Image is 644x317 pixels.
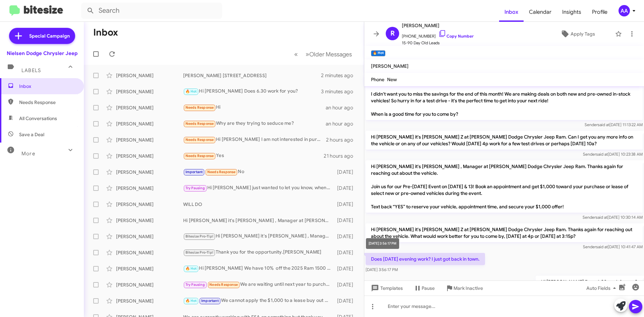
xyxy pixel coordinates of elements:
p: Hi [PERSON_NAME] Does 6.30 work for you? [536,276,643,288]
a: Copy Number [438,34,474,39]
span: Important [185,170,203,174]
span: Try Pausing [185,282,205,287]
div: [DATE] [334,233,359,240]
span: Needs Response [185,121,214,126]
span: All Conversations [19,115,57,122]
div: Nielsen Dodge Chrysler Jeep [7,50,77,57]
div: an hour ago [326,104,359,111]
span: Needs Response [185,154,214,158]
a: Inbox [499,2,524,22]
span: 🔥 Hot [185,266,197,271]
div: [DATE] 3:56:17 PM [366,238,399,249]
div: [DATE] [334,185,359,192]
div: [PERSON_NAME] [116,185,183,192]
span: Pause [422,282,435,294]
span: Sender [DATE] 10:30:14 AM [583,215,643,220]
div: 21 hours ago [324,153,359,159]
div: [DATE] [334,201,359,208]
span: said at [596,215,607,220]
span: Needs Response [207,170,236,174]
div: Hi [PERSON_NAME] I am not interested in purchasing a vehicle. I'm looking to return the current 2... [183,136,326,144]
div: [PERSON_NAME] [116,169,183,175]
a: Special Campaign [9,28,75,44]
div: AA [619,5,630,16]
span: [PERSON_NAME] [371,63,409,69]
a: Profile [587,2,613,22]
div: [PERSON_NAME] [116,217,183,224]
button: Next [302,47,356,61]
div: [PERSON_NAME] [116,249,183,256]
div: Hi [PERSON_NAME] Does 6.30 work for you? [183,88,321,95]
span: Mark Inactive [453,282,483,294]
span: Needs Response [185,138,214,142]
div: WILL DO [183,201,334,208]
span: 🔥 Hot [185,299,197,303]
span: Bitesize Pro-Tip! [185,234,213,239]
div: an hour ago [326,120,359,127]
span: Sender [DATE] 11:13:22 AM [585,122,643,127]
button: AA [613,5,637,16]
div: [PERSON_NAME] [116,120,183,127]
div: 3 minutes ago [321,88,359,95]
span: Templates [370,282,403,294]
span: Apply Tags [571,28,595,40]
span: « [294,50,298,58]
span: Save a Deal [19,131,44,138]
div: [PERSON_NAME] [116,72,183,79]
span: R [390,28,395,39]
span: » [306,50,309,58]
span: Needs Response [19,99,76,106]
div: [DATE] [334,249,359,256]
p: Does [DATE] evening work? I just got back in town. [366,253,485,265]
span: More [21,151,35,157]
span: Inbox [19,83,76,90]
div: [PERSON_NAME] [116,104,183,111]
span: Important [201,299,219,303]
div: [DATE] [334,281,359,288]
span: Bitesize Pro-Tip! [185,250,213,255]
div: [PERSON_NAME] [116,265,183,272]
div: [PERSON_NAME] [116,88,183,95]
div: [PERSON_NAME] [116,281,183,288]
span: Sender [DATE] 10:23:38 AM [583,152,643,157]
span: Labels [21,67,41,73]
span: Older Messages [309,51,352,58]
div: We are waiting until next year to purchase a new pacifica. I'll get in touch with you then. [183,281,334,288]
div: [DATE] [334,217,359,224]
div: Hi [PERSON_NAME] just wanted to let you know, when you come in to ask for [PERSON_NAME] [183,184,334,192]
span: Special Campaign [29,33,70,39]
p: Hi [PERSON_NAME] it's [PERSON_NAME] Z at [PERSON_NAME] Dodge Chrysler Jeep Ram. Can I get you any... [366,131,643,150]
span: said at [596,244,608,249]
span: Try Pausing [185,186,205,190]
button: Apply Tags [543,28,612,40]
div: [PERSON_NAME] [116,233,183,240]
p: Hi [PERSON_NAME] it's [PERSON_NAME] , Manager at [PERSON_NAME] Dodge Chrysler Jeep Ram. Thanks ag... [366,68,643,120]
span: New [387,76,397,83]
div: [PERSON_NAME] [116,298,183,304]
div: 2 minutes ago [321,72,359,79]
span: 🔥 Hot [185,89,197,94]
span: [DATE] 3:56:17 PM [366,267,398,272]
span: Insights [557,2,587,22]
button: Pause [408,282,440,294]
div: Hi [PERSON_NAME] it's [PERSON_NAME] , Manager at [PERSON_NAME] Dodge Chrysler Jeep Ram. Thanks ag... [183,232,334,240]
div: Hi [183,104,326,111]
div: Thank you for the opportunity.[PERSON_NAME] [183,249,334,256]
div: We cannot apply the $1,000 to a lease buy out being that it is a contracted value from your bank.... [183,297,334,305]
button: Mark Inactive [440,282,488,294]
span: Phone [371,76,384,83]
div: [DATE] [334,169,359,175]
div: Why are they trying to seduce me? [183,120,326,127]
span: [PERSON_NAME] [402,21,474,30]
div: Hi [PERSON_NAME] We have 10% off the 2025 Ram 1500 right now plus the1000.00 until [DATE]. Why do... [183,265,334,272]
div: No [183,168,334,176]
a: Calendar [524,2,557,22]
h1: Inbox [93,27,118,38]
span: Needs Response [185,105,214,110]
div: Hi [PERSON_NAME] it's [PERSON_NAME] , Manager at [PERSON_NAME] Dodge Chrysler Jeep Ram. Thanks ag... [183,217,334,224]
p: Hi [PERSON_NAME] it's [PERSON_NAME] , Manager at [PERSON_NAME] Dodge Chrysler Jeep Ram. Thanks ag... [366,160,643,213]
div: [PERSON_NAME] [STREET_ADDRESS] [183,72,321,79]
button: Auto Fields [581,282,624,294]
